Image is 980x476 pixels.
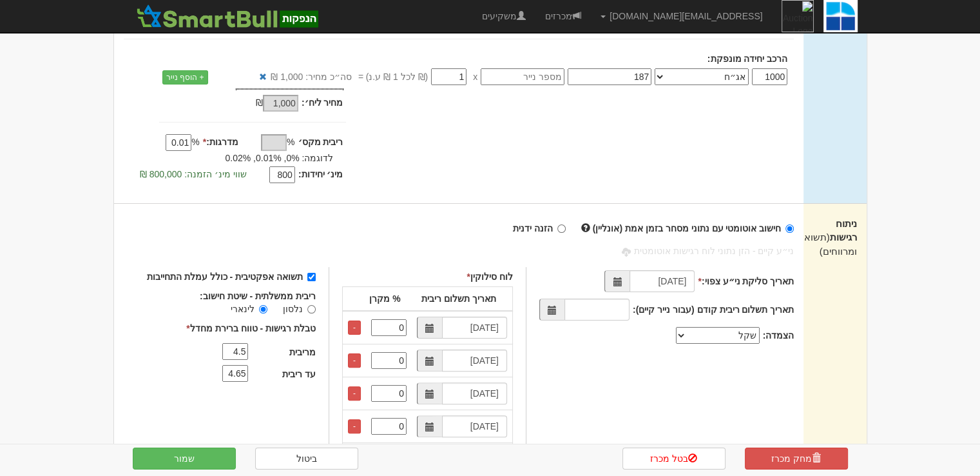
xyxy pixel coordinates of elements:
[431,68,466,85] input: מחיר *
[481,68,564,85] input: מספר נייר
[283,302,303,315] label: נלסון
[707,54,787,64] strong: הרכב יחידה מונפקת:
[568,68,651,85] input: שם הסדרה *
[348,386,361,401] a: -
[473,70,477,83] span: x
[698,275,794,288] label: תאריך סליקת ני״ע צפוי:
[763,329,794,342] label: הצמדה:
[255,448,358,470] a: ביטול
[813,217,856,258] label: ניתוח רגישות
[231,302,267,315] label: לינארי
[513,223,553,233] strong: הזנה ידנית
[140,169,247,179] span: שווי מינ׳ הזמנה: 800,000 ₪
[358,70,363,83] span: =
[348,419,361,433] a: -
[785,224,794,233] input: חישוב אוטומטי עם נתוני מסחר בזמן אמת (אונליין)
[225,153,333,163] span: לדוגמה: 0%, 0.01%, 0.02%
[307,273,316,281] input: תשואה אפקטיבית - כולל עמלת התחייבות
[200,290,316,302] label: ריבית ממשלתית - שיטת חישוב:
[307,305,316,313] input: נלסון
[203,135,238,148] label: מדרגות:
[186,322,316,335] p: טבלת רגישות - טווח ברירת מחדל
[348,321,361,335] a: -
[298,135,343,148] label: ריבית מקס׳
[633,303,794,316] label: תאריך תשלום ריבית קודם (עבור נייר קיים):
[202,96,302,112] div: ₪
[289,346,316,359] label: מריבית
[752,68,787,85] input: כמות
[298,168,343,181] label: מינ׳ יחידות:
[162,70,208,84] a: + הוסף נייר
[147,270,316,283] label: תשואה אפקטיבית - כולל עמלת התחייבות
[622,448,725,470] a: בטל מכרז
[795,232,857,256] span: (תשואות ומרווחים)
[271,70,352,83] span: סה״כ מחיר: 1,000 ₪
[133,448,236,470] button: שמור
[467,270,513,283] label: לוח סילוקין
[302,96,343,109] label: מחיר ליח׳:
[416,287,501,310] th: תאריך תשלום ריבית
[282,368,316,381] label: עד ריבית
[593,223,782,233] strong: חישוב אוטומטי עם נתוני מסחר בזמן אמת (אונליין)
[259,305,267,313] input: לינארי
[364,287,405,310] th: % מקרן
[363,70,428,83] span: (₪ לכל 1 ₪ ע.נ)
[287,135,294,148] span: %
[348,353,361,368] a: -
[745,448,848,470] a: מחק מכרז
[191,135,199,148] span: %
[133,3,322,29] img: SmartBull Logo
[557,224,566,233] input: הזנה ידנית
